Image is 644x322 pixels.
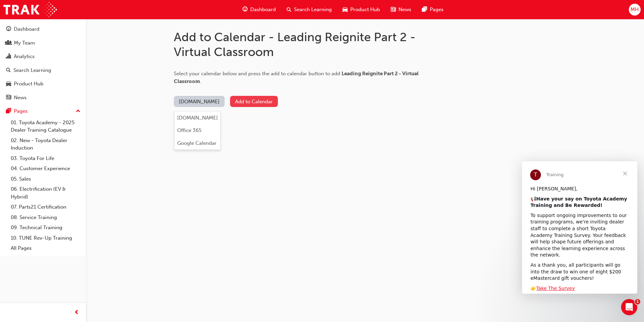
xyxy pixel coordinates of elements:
[237,3,281,17] a: guage-iconDashboard
[8,202,83,212] a: 07. Parts21 Certification
[8,174,83,184] a: 05. Sales
[3,105,83,117] button: Pages
[230,96,278,107] button: Add to Calendar
[398,6,411,14] span: News
[177,127,201,134] div: Office 365
[14,53,35,60] div: Analytics
[243,5,248,14] span: guage-icon
[8,117,83,135] a: 01. Toyota Academy - 2025 Dealer Training Catalogue
[8,222,83,233] a: 09. Technical Training
[631,6,639,14] span: MH
[76,107,80,116] span: up-icon
[3,37,83,49] a: My Team
[14,107,28,115] div: Pages
[177,139,217,147] div: Google Calendar
[6,108,11,114] span: pages-icon
[6,40,11,46] span: people-icon
[8,212,83,223] a: 08. Service Training
[3,2,57,17] img: Trak
[3,91,83,104] a: News
[8,233,83,243] a: 10. TUNE Rev-Up Training
[629,4,641,16] button: MH
[3,50,83,63] a: Analytics
[6,54,11,60] span: chart-icon
[177,114,218,122] div: [DOMAIN_NAME]
[417,3,449,17] a: pages-iconPages
[422,5,427,14] span: pages-icon
[294,6,332,14] span: Search Learning
[14,80,43,88] div: Product Hub
[8,135,83,153] a: 02. New - Toyota Dealer Induction
[174,71,419,84] span: Select your calendar below and press the add to calendar button to add .
[385,3,417,17] a: news-iconNews
[391,5,396,14] span: news-icon
[74,308,79,317] span: prev-icon
[3,22,83,105] button: DashboardMy TeamAnalyticsSearch LearningProduct HubNews
[621,299,637,315] iframe: Intercom live chat
[174,124,220,137] button: Office 365
[6,95,11,101] span: news-icon
[3,64,83,77] a: Search Learning
[281,3,337,17] a: search-iconSearch Learning
[522,161,637,294] iframe: Intercom live chat message
[14,25,39,33] div: Dashboard
[6,81,11,87] span: car-icon
[174,96,225,107] button: [DOMAIN_NAME]
[3,23,83,35] a: Dashboard
[14,39,35,47] div: My Team
[6,26,11,32] span: guage-icon
[14,94,27,102] div: News
[174,71,419,84] span: Leading Reignite Part 2 - Virtual Classroom
[174,111,220,124] button: [DOMAIN_NAME]
[250,6,276,14] span: Dashboard
[174,137,220,150] button: Google Calendar
[6,68,11,74] span: search-icon
[3,78,83,90] a: Product Hub
[287,5,291,14] span: search-icon
[8,184,83,202] a: 06. Electrification (EV & Hybrid)
[337,3,385,17] a: car-iconProduct Hub
[13,66,51,74] div: Search Learning
[8,163,83,174] a: 04. Customer Experience
[430,6,444,14] span: Pages
[343,5,348,14] span: car-icon
[635,299,640,304] span: 1
[8,153,83,164] a: 03. Toyota For Life
[8,243,83,253] a: All Pages
[174,30,443,59] h1: Add to Calendar - Leading Reignite Part 2 - Virtual Classroom
[350,6,380,14] span: Product Hub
